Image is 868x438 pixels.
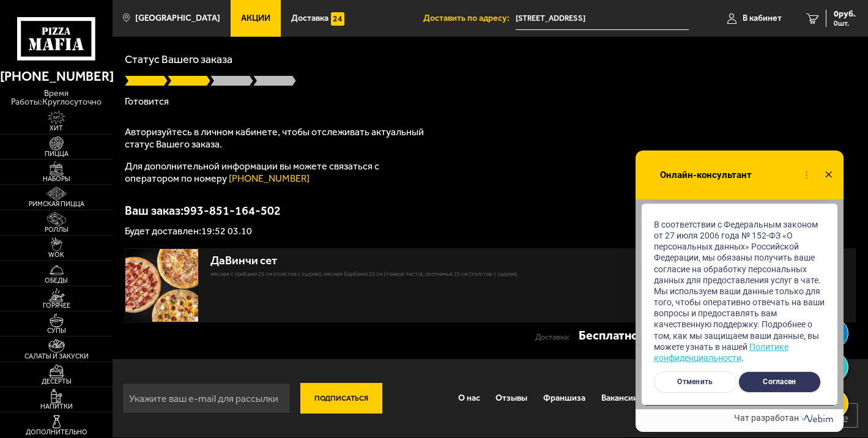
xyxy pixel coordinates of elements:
[122,383,291,414] input: Укажите ваш e-mail для рассылки
[579,327,638,344] strong: Бесплатно
[738,371,821,393] button: Согласен
[210,254,552,268] div: ДаВинчи сет
[125,226,856,236] p: Будет доставлен: 19:52 03.10
[450,384,488,413] a: О нас
[516,7,689,30] input: Ваш адрес доставки
[331,12,344,26] img: 15daf4d41897b9f0e9f617042186c801.svg
[535,328,579,346] p: Доставка:
[210,270,552,279] p: Мясная с грибами 25 см (толстое с сыром), Мясная Барбекю 25 см (тонкое тесто), Охотничья 25 см (т...
[125,97,856,106] p: Готовится
[423,14,516,23] span: Доставить по адресу:
[660,168,752,180] span: Онлайн-консультант
[125,160,431,185] p: Для дополнительной информации вы можете связаться с оператором по номеру
[834,10,856,18] span: 0 руб.
[125,126,431,150] p: Авторизуйтесь в личном кабинете, чтобы отслеживать актуальный статус Вашего заказа.
[654,220,825,352] span: В соответствии с Федеральным законом от 27 июля 2006 года № 152-ФЗ «О персональных данных» Россий...
[593,384,646,413] a: Вакансии
[229,173,310,184] a: [PHONE_NUMBER]
[125,54,856,65] p: Статус Вашего заказа
[300,383,382,414] button: Подписаться
[135,14,220,23] span: [GEOGRAPHIC_DATA]
[654,371,736,393] button: Отменить
[743,14,782,23] span: В кабинет
[654,219,825,363] div: .
[125,204,856,217] p: Ваш заказ: 993-851-164-502
[488,384,536,413] a: Отзывы
[535,384,593,413] a: Франшиза
[834,20,856,27] span: 0 шт.
[734,413,836,423] a: Чат разработан
[291,14,328,23] span: Доставка
[241,14,270,23] span: Акции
